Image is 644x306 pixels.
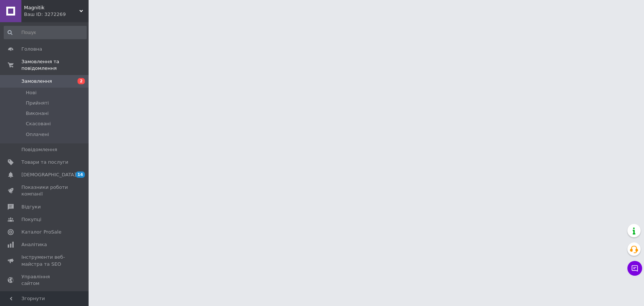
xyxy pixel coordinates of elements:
span: Відгуки [21,204,41,210]
span: Інструменти веб-майстра та SEO [21,254,68,267]
span: Оплачені [26,131,49,138]
span: Головна [21,46,42,52]
input: Пошук [4,26,87,39]
span: Аналітика [21,241,47,248]
span: Скасовані [26,120,51,127]
div: Ваш ID: 3272269 [24,11,89,18]
span: 2 [78,78,85,84]
span: Повідомлення [21,146,57,153]
span: Товари та послуги [21,159,68,166]
span: Замовлення [21,78,52,85]
span: Показники роботи компанії [21,184,68,197]
span: 14 [76,171,85,178]
span: Нові [26,89,37,96]
button: Чат з покупцем [627,261,642,276]
span: Покупці [21,216,41,223]
span: Управління сайтом [21,273,68,287]
span: Виконані [26,110,49,117]
span: Magnitik [24,4,79,11]
span: Прийняті [26,100,49,106]
span: Каталог ProSale [21,229,61,235]
span: [DEMOGRAPHIC_DATA] [21,171,76,178]
span: Замовлення та повідомлення [21,58,89,72]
